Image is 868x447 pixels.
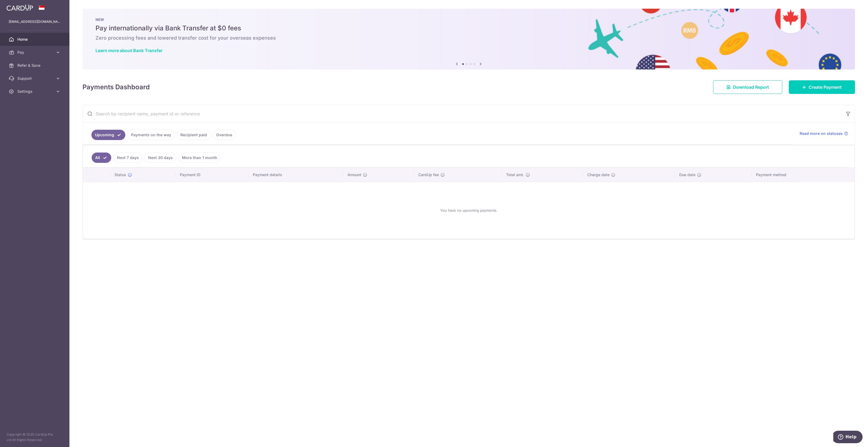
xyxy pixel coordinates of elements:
th: Payment details [248,168,343,182]
img: CardUp [7,4,33,11]
a: More than 1 month [178,153,221,163]
div: You have no upcoming payments. [90,186,848,234]
span: Amount [347,172,361,177]
a: Overdue [213,130,236,140]
a: Next 7 days [113,153,142,163]
iframe: Opens a widget where you can find more information [833,431,863,444]
span: Create Payment [809,84,842,90]
span: Support [17,76,53,81]
h4: Payments Dashboard [82,82,150,92]
h5: Pay internationally via Bank Transfer at $0 fees [95,24,842,33]
span: Charge date [587,172,609,177]
p: [EMAIL_ADDRESS][DOMAIN_NAME] [9,19,61,24]
span: Refer & Save [17,63,53,68]
span: Due date [679,172,695,177]
a: Next 30 days [145,153,176,163]
a: Read more on statuses [800,131,848,136]
span: Pay [17,50,53,55]
span: Total amt. [506,172,524,177]
span: Home [17,37,53,42]
img: Bank transfer banner [82,9,855,69]
h6: Zero processing fees and lowered transfer cost for your overseas expenses [95,35,842,41]
span: Read more on statuses [800,131,843,136]
th: Payment method [752,168,854,182]
a: Recipient paid [177,130,210,140]
a: Create Payment [789,80,855,94]
span: Download Report [733,84,769,90]
a: Download Report [713,80,782,94]
span: Settings [17,89,53,94]
a: All [92,153,111,163]
input: Search by recipient name, payment id or reference [83,105,842,122]
a: Learn more about Bank Transfer [95,48,162,53]
th: Payment ID [175,168,248,182]
a: Upcoming [91,130,125,140]
p: NEW [95,17,842,22]
span: Status [114,172,126,177]
span: CardUp fee [418,172,439,177]
a: Payments on the way [127,130,175,140]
